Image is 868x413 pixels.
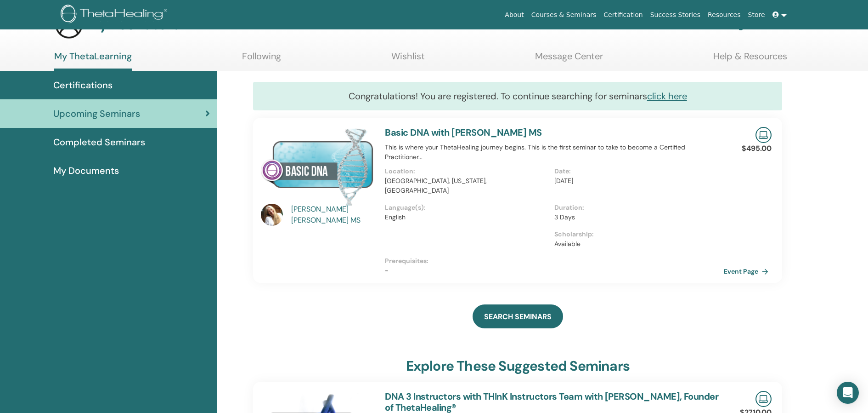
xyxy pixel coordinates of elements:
a: Success Stories [647,6,704,23]
img: Live Online Seminar [755,391,772,407]
a: Store [744,6,769,23]
a: Message Center [535,51,603,69]
a: About [501,6,527,23]
p: This is where your ThetaHealing journey begins. This is the first seminar to take to become a Cer... [385,143,724,162]
a: Wishlist [391,51,425,69]
p: Available [554,239,718,249]
p: [GEOGRAPHIC_DATA], [US_STATE], [GEOGRAPHIC_DATA] [385,176,549,195]
img: Basic DNA [261,127,374,206]
a: Basic DNA with [PERSON_NAME] MS [385,126,541,138]
a: Resources [704,6,744,23]
a: Certification [600,6,646,23]
span: My Documents [53,164,119,178]
a: SEARCH SEMINARS [473,304,563,328]
span: Upcoming Seminars [53,107,140,120]
p: - [385,266,724,275]
h3: My Dashboard [87,17,181,33]
p: Language(s) : [385,203,549,212]
h3: explore these suggested seminars [406,358,630,374]
a: Following [242,51,281,69]
p: English [385,212,549,222]
p: Date : [554,166,718,176]
a: My ThetaLearning [54,51,132,71]
p: 3 Days [554,212,718,222]
p: Scholarship : [554,229,718,239]
a: Courses & Seminars [528,6,600,23]
a: Help & Resources [713,51,787,69]
p: Location : [385,166,549,176]
span: SEARCH SEMINARS [484,312,552,321]
a: click here [647,90,687,102]
p: $495.00 [742,143,772,154]
div: Congratulations! You are registered. To continue searching for seminars [253,82,782,110]
p: Prerequisites : [385,256,724,266]
a: [PERSON_NAME] [PERSON_NAME] MS [291,204,376,226]
img: Live Online Seminar [755,127,772,143]
p: [DATE] [554,176,718,186]
img: logo.png [61,5,170,25]
span: Completed Seminars [53,135,145,149]
p: Duration : [554,203,718,212]
span: Certifications [53,78,113,92]
img: default.jpg [261,204,283,226]
a: Event Page [724,264,772,278]
div: Open Intercom Messenger [837,382,859,404]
